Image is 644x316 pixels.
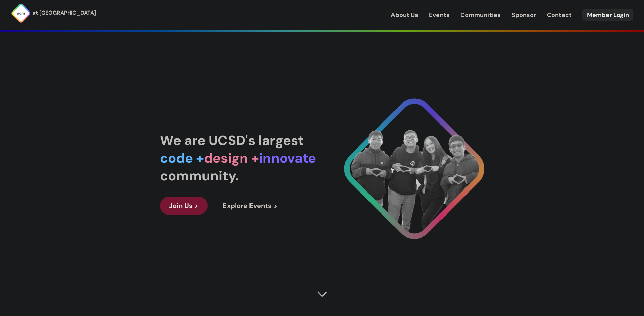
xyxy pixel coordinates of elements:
[160,197,208,215] a: Join Us >
[460,10,501,19] a: Communities
[344,98,484,239] img: Cool Logo
[511,10,536,19] a: Sponsor
[160,132,304,149] span: We are UCSD's largest
[160,149,204,167] span: code +
[547,10,572,19] a: Contact
[11,3,96,23] a: at [GEOGRAPHIC_DATA]
[582,9,633,21] a: Member Login
[160,167,239,184] span: community.
[429,10,450,19] a: Events
[11,3,31,23] img: ACM Logo
[32,8,96,17] p: at [GEOGRAPHIC_DATA]
[259,149,316,167] span: innovate
[317,289,327,299] img: Scroll Arrow
[204,149,259,167] span: design +
[391,10,418,19] a: About Us
[214,197,287,215] a: Explore Events >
